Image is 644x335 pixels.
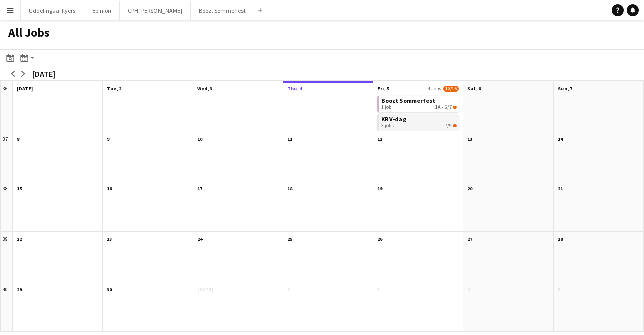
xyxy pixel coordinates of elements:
span: 3 [377,286,380,293]
span: KR V-dag [381,115,406,123]
span: 13/16 [443,86,459,92]
span: Boozt Sommerfest [381,97,435,104]
span: 1 job [381,104,391,110]
span: 6/7 [453,106,457,109]
span: 1A [435,104,441,110]
a: Boozt Sommerfest1 job1A•6/7 [381,96,457,110]
span: 28 [558,236,563,242]
span: 15 [17,185,22,192]
span: Sat, 6 [467,85,481,92]
a: KR V-dag3 jobs7/9 [381,114,457,129]
span: Sun, 7 [558,85,572,92]
span: Fri, 5 [377,85,389,92]
span: 25 [287,236,292,242]
div: 36 [1,81,13,131]
span: 7/9 [453,124,457,127]
span: [DATE] [17,85,33,92]
div: • [381,104,457,110]
span: 29 [17,286,22,293]
span: 30 [107,286,112,293]
span: 4 [467,286,470,293]
span: 19 [377,185,382,192]
span: 16 [107,185,112,192]
div: [DATE] [32,69,55,79]
span: 11 [287,136,292,142]
span: 2 [287,286,290,293]
div: 38 [1,181,13,232]
span: 3 jobs [381,123,394,129]
span: 12 [377,136,382,142]
span: 26 [377,236,382,242]
span: 27 [467,236,472,242]
div: 37 [1,131,13,182]
span: 7/9 [445,123,452,129]
span: 13 [467,136,472,142]
span: 18 [287,185,292,192]
span: 10 [197,136,202,142]
span: 21 [558,185,563,192]
span: 23 [107,236,112,242]
span: [DATE] [197,286,213,293]
span: Wed, 3 [197,85,212,92]
span: 9 [107,136,109,142]
div: 39 [1,232,13,282]
span: 17 [197,185,202,192]
button: Boozt Sommerfest [191,1,254,20]
span: 4 Jobs [428,85,441,92]
span: 20 [467,185,472,192]
div: 40 [1,282,13,332]
span: 8 [17,136,19,142]
span: 24 [197,236,202,242]
span: Tue, 2 [107,85,121,92]
button: CPH [PERSON_NAME] [120,1,191,20]
span: 6/7 [445,104,452,110]
span: Thu, 4 [287,85,302,92]
span: 14 [558,136,563,142]
button: Epinion [84,1,120,20]
span: 5 [558,286,560,293]
button: Uddelings af flyers [21,1,84,20]
span: 22 [17,236,22,242]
